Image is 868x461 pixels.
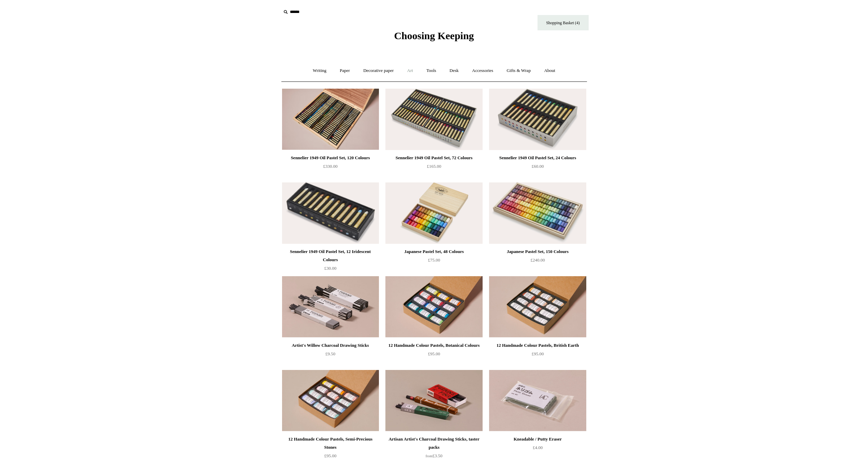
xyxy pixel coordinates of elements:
[284,341,377,350] div: Artist's Willow Charcoal Drawing Sticks
[284,248,377,264] div: Sennelier 1949 Oil Pastel Set, 12 Iridescent Colours
[533,445,543,450] span: £4.00
[489,276,586,338] img: 12 Handmade Colour Pastels, British Earth
[428,351,440,356] span: £95.00
[394,35,474,40] a: Choosing Keeping
[282,89,379,150] img: Sennelier 1949 Oil Pastel Set, 120 Colours
[282,341,379,369] a: Artist's Willow Charcoal Drawing Sticks £9.50
[385,370,482,431] a: Artisan Artist's Charcoal Drawing Sticks, taster packs Artisan Artist's Charcoal Drawing Sticks, ...
[427,164,441,169] span: £165.00
[282,154,379,182] a: Sennelier 1949 Oil Pastel Set, 120 Colours £330.00
[491,435,584,443] div: Kneadable / Putty Eraser
[538,62,561,80] a: About
[385,276,482,338] img: 12 Handmade Colour Pastels, Botanical Colours
[489,89,586,150] img: Sennelier 1949 Oil Pastel Set, 24 Colours
[466,62,499,80] a: Accessories
[385,182,482,244] img: Japanese Pastel Set, 48 Colours
[428,257,440,263] span: £75.00
[282,248,379,276] a: Sennelier 1949 Oil Pastel Set, 12 Iridescent Colours £30.00
[385,182,482,244] a: Japanese Pastel Set, 48 Colours Japanese Pastel Set, 48 Colours
[530,257,545,263] span: £240.00
[284,435,377,451] div: 12 Handmade Colour Pastels, Semi-Precious Stones
[489,341,586,369] a: 12 Handmade Colour Pastels, British Earth £95.00
[491,341,584,350] div: 12 Handmade Colour Pastels, British Earth
[307,62,333,80] a: Writing
[500,62,537,80] a: Gifts & Wrap
[282,276,379,338] a: Artist's Willow Charcoal Drawing Sticks Artist's Willow Charcoal Drawing Sticks
[385,89,482,150] img: Sennelier 1949 Oil Pastel Set, 72 Colours
[387,435,481,451] div: Artisan Artist's Charcoal Drawing Sticks, taster packs
[282,182,379,244] a: Sennelier 1949 Oil Pastel Set, 12 Iridescent Colours Sennelier 1949 Oil Pastel Set, 12 Iridescent...
[394,30,474,41] span: Choosing Keeping
[334,62,356,80] a: Paper
[385,370,482,431] img: Artisan Artist's Charcoal Drawing Sticks, taster packs
[324,266,337,271] span: £30.00
[489,248,586,276] a: Japanese Pastel Set, 150 Colours £240.00
[489,154,586,182] a: Sennelier 1949 Oil Pastel Set, 24 Colours £60.00
[282,89,379,150] a: Sennelier 1949 Oil Pastel Set, 120 Colours Sennelier 1949 Oil Pastel Set, 120 Colours
[325,351,335,356] span: £9.50
[385,154,482,182] a: Sennelier 1949 Oil Pastel Set, 72 Colours £165.00
[489,370,586,431] img: Kneadable / Putty Eraser
[282,370,379,431] a: 12 Handmade Colour Pastels, Semi-Precious Stones 12 Handmade Colour Pastels, Semi-Precious Stones
[420,62,442,80] a: Tools
[489,182,586,244] a: Japanese Pastel Set, 150 Colours Japanese Pastel Set, 150 Colours
[385,248,482,276] a: Japanese Pastel Set, 48 Colours £75.00
[401,62,419,80] a: Art
[324,453,337,458] span: £95.00
[532,351,544,356] span: £95.00
[385,89,482,150] a: Sennelier 1949 Oil Pastel Set, 72 Colours Sennelier 1949 Oil Pastel Set, 72 Colours
[489,89,586,150] a: Sennelier 1949 Oil Pastel Set, 24 Colours Sennelier 1949 Oil Pastel Set, 24 Colours
[426,454,432,458] span: from
[443,62,465,80] a: Desk
[387,154,481,162] div: Sennelier 1949 Oil Pastel Set, 72 Colours
[282,182,379,244] img: Sennelier 1949 Oil Pastel Set, 12 Iridescent Colours
[282,276,379,338] img: Artist's Willow Charcoal Drawing Sticks
[491,248,584,256] div: Japanese Pastel Set, 150 Colours
[491,154,584,162] div: Sennelier 1949 Oil Pastel Set, 24 Colours
[282,370,379,431] img: 12 Handmade Colour Pastels, Semi-Precious Stones
[323,164,337,169] span: £330.00
[385,341,482,369] a: 12 Handmade Colour Pastels, Botanical Colours £95.00
[387,341,481,350] div: 12 Handmade Colour Pastels, Botanical Colours
[387,248,481,256] div: Japanese Pastel Set, 48 Colours
[385,276,482,338] a: 12 Handmade Colour Pastels, Botanical Colours Close up of the pastels to better showcase colours
[426,453,442,458] span: £3.50
[357,62,400,80] a: Decorative paper
[538,15,589,30] a: Shopping Basket (4)
[532,164,544,169] span: £60.00
[284,154,377,162] div: Sennelier 1949 Oil Pastel Set, 120 Colours
[489,182,586,244] img: Japanese Pastel Set, 150 Colours
[489,370,586,431] a: Kneadable / Putty Eraser Kneadable / Putty Eraser
[489,276,586,338] a: 12 Handmade Colour Pastels, British Earth 12 Handmade Colour Pastels, British Earth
